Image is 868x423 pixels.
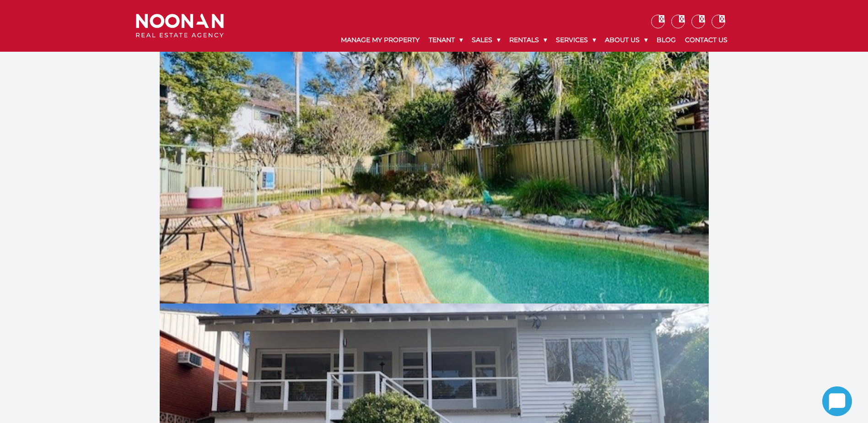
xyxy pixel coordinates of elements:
[600,28,652,52] a: About Us
[505,28,551,52] a: Rentals
[336,28,424,52] a: Manage My Property
[652,28,680,52] a: Blog
[136,14,224,38] img: Noonan Real Estate Agency
[424,28,467,52] a: Tenant
[551,28,600,52] a: Services
[467,28,505,52] a: Sales
[680,28,732,52] a: Contact Us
